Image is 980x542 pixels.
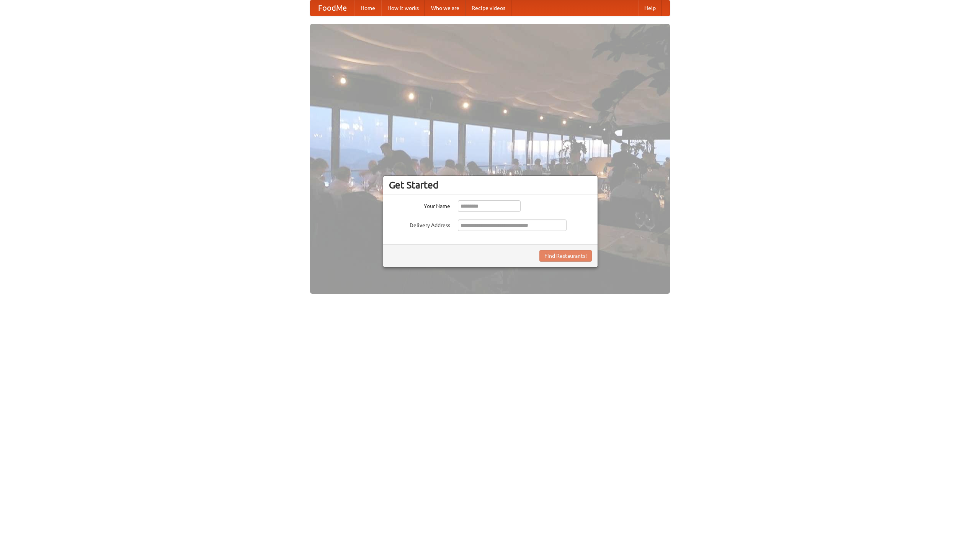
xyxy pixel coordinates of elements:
a: Recipe videos [465,0,511,16]
a: Home [354,0,381,16]
a: Who we are [425,0,465,16]
button: Find Restaurants! [539,250,592,262]
label: Your Name [389,200,450,210]
a: FoodMe [310,0,354,16]
a: Help [638,0,662,16]
label: Delivery Address [389,219,450,229]
a: How it works [381,0,425,16]
h3: Get Started [389,179,592,191]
